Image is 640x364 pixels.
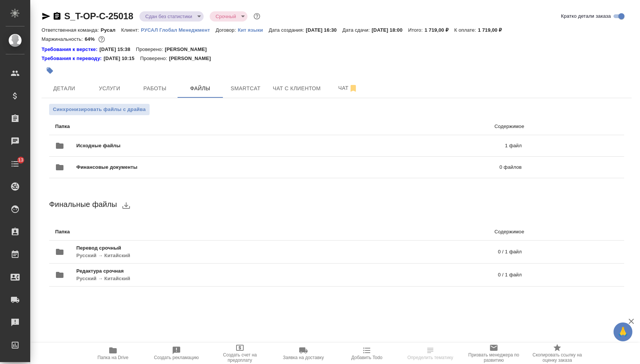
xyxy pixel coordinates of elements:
button: Скопировать ссылку на оценку заказа [526,343,589,364]
p: [DATE] 10:15 [104,55,140,62]
button: Добавить тэг [42,62,58,79]
span: Призвать менеджера по развитию [467,352,521,363]
p: Дата сдачи: [342,27,371,33]
p: [PERSON_NAME] [169,55,216,62]
span: 13 [14,156,28,164]
p: К оплате: [454,27,478,33]
div: Сдан без статистики [139,11,204,22]
p: 0 / 1 файл [314,248,522,256]
p: Итого: [408,27,424,33]
p: 1 719,00 ₽ [478,27,508,33]
span: Скопировать ссылку на оценку заказа [530,352,584,363]
span: Исходные файлы [76,142,313,150]
button: Папка на Drive [81,343,145,364]
a: 13 [2,154,28,173]
span: Создать рекламацию [154,355,199,360]
div: Сдан без статистики [210,11,247,22]
button: folder [51,137,69,155]
p: Договор: [216,27,238,33]
a: Требования к верстке: [42,46,99,53]
span: Синхронизировать файлы с драйва [53,106,146,113]
span: Папка на Drive [97,355,128,360]
button: Сдан без статистики [143,13,195,20]
button: 🙏 [614,322,632,341]
button: folder [51,266,69,284]
button: folder [51,243,69,261]
p: [DATE] 16:30 [306,27,343,33]
p: [PERSON_NAME] [165,46,212,53]
span: Услуги [91,84,128,93]
p: 0 / 1 файл [314,271,522,279]
a: S_T-OP-C-25018 [64,11,133,21]
p: Русал [101,27,121,33]
a: РУСАЛ Глобал Менеджмент [141,26,216,33]
a: Кит языки [238,26,269,33]
p: Ответственная команда: [42,27,101,33]
button: Синхронизировать файлы с драйва [49,104,150,115]
p: Русский → Китайский [76,275,314,282]
button: Заявка на доставку [272,343,335,364]
p: [DATE] 15:38 [99,46,136,53]
svg: Отписаться [349,84,358,93]
p: Дата создания: [269,27,306,33]
span: Добавить Todo [351,355,382,360]
p: 64% [85,36,96,42]
span: 🙏 [617,324,629,340]
p: Проверено: [140,55,169,62]
p: Клиент: [121,27,141,33]
button: download [117,196,135,214]
p: 1 файл [313,142,522,150]
button: Создать счет на предоплату [208,343,272,364]
a: Требования к переводу: [42,55,104,62]
button: folder [51,158,69,176]
span: Работы [137,84,173,93]
button: Призвать менеджера по развитию [462,343,526,364]
span: Редактура срочная [76,267,314,275]
span: Чат с клиентом [273,84,321,93]
span: Определить тематику [407,355,453,360]
p: Маржинальность: [42,36,85,42]
span: Заявка на доставку [283,355,324,360]
div: Нажми, чтобы открыть папку с инструкцией [42,46,99,53]
span: Чат [330,83,366,93]
p: Содержимое [282,228,524,236]
button: 516.00 RUB; [97,34,107,44]
p: 1 719,00 ₽ [425,27,454,33]
button: Скопировать ссылку [53,12,62,21]
p: 0 файлов [318,163,522,171]
button: Скопировать ссылку для ЯМессенджера [42,12,51,21]
p: [DATE] 18:00 [372,27,408,33]
span: Финансовые документы [76,163,318,171]
button: Добавить Todo [335,343,399,364]
span: Файлы [182,84,218,93]
span: Детали [46,84,82,93]
span: Smartcat [227,84,264,93]
p: Проверено: [136,46,165,53]
button: Определить тематику [399,343,462,364]
p: Папка [55,228,282,236]
span: Перевод срочный [76,244,314,252]
div: Нажми, чтобы открыть папку с инструкцией [42,55,104,62]
button: Доп статусы указывают на важность/срочность заказа [252,11,262,21]
button: Срочный [213,13,238,20]
p: Русский → Китайский [76,252,314,259]
p: Содержимое [282,123,524,130]
button: Создать рекламацию [145,343,208,364]
p: Папка [55,123,282,130]
span: Кратко детали заказа [561,12,611,20]
span: Финальные файлы [49,200,117,208]
span: Создать счет на предоплату [213,352,267,363]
